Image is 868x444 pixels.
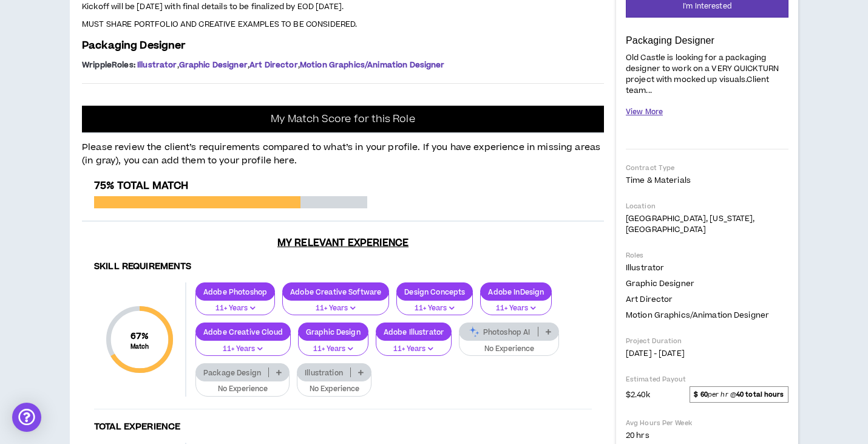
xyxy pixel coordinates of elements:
button: 11+ Years [376,333,452,357]
span: Motion Graphics/Animation Designer [626,310,769,321]
span: Graphic Designer [626,278,694,289]
p: No Experience [305,384,364,395]
p: Please review the client’s requirements compared to what’s in your profile. If you have experienc... [82,134,604,168]
button: No Experience [459,333,559,357]
p: Adobe InDesign [481,287,551,296]
span: Art Director [249,60,298,70]
p: 11+ Years [384,344,444,355]
span: I'm Interested [683,1,731,12]
p: [GEOGRAPHIC_DATA], [US_STATE], [GEOGRAPHIC_DATA] [626,213,788,235]
p: 11+ Years [203,344,283,355]
h3: My Relevant Experience [82,237,604,249]
h4: Total Experience [94,422,592,433]
span: Packaging Designer [82,38,186,53]
p: My Match Score for this Role [271,113,415,125]
span: Motion Graphics/Animation Designer [300,60,445,70]
p: Adobe Creative Software [283,287,388,296]
p: Location [626,202,788,211]
span: Graphic Designer [179,60,248,70]
p: Adobe Creative Cloud [196,327,290,336]
p: 11+ Years [488,303,544,314]
button: No Experience [195,374,290,397]
div: Open Intercom Messenger [12,403,41,432]
button: 11+ Years [298,333,368,357]
p: , , , [82,60,604,70]
span: Illustrator [626,262,664,273]
p: Contract Type [626,163,788,172]
p: No Experience [203,384,282,395]
p: Estimated Payout [626,375,788,384]
p: Graphic Design [299,327,368,336]
span: 75% Total Match [94,179,188,193]
span: Art Director [626,294,673,305]
span: $2.40k [626,387,650,401]
p: Project Duration [626,336,788,346]
span: MUST SHARE PORTFOLIO AND CREATIVE EXAMPLES TO BE CONSIDERED. [82,19,357,30]
p: Packaging Designer [626,35,788,47]
button: 11+ Years [480,293,552,316]
p: 11+ Years [306,344,361,355]
small: Match [131,343,149,351]
button: 11+ Years [195,293,275,316]
button: View More [626,101,663,123]
p: No Experience [467,344,551,355]
strong: $ 60 [694,390,707,399]
p: Adobe Photoshop [196,287,274,296]
p: Avg Hours Per Week [626,418,788,428]
p: Adobe Illustrator [376,327,451,336]
button: 11+ Years [396,293,473,316]
p: Time & Materials [626,175,788,186]
p: Photoshop AI [459,327,538,336]
span: Illustrator [137,60,177,70]
p: Illustration [297,368,350,377]
p: 11+ Years [203,303,267,314]
span: Kickoff will be [DATE] with final details to be finalized by EOD [DATE]. [82,1,344,12]
h4: Skill Requirements [94,261,592,273]
p: Package Design [196,368,268,377]
p: 20 hrs [626,430,788,441]
span: 67 % [131,330,149,343]
button: No Experience [297,374,371,397]
p: 11+ Years [290,303,381,314]
button: 11+ Years [282,293,389,316]
p: Design Concepts [397,287,472,296]
strong: 40 total hours [736,390,784,399]
p: Roles [626,251,788,260]
p: Old Castle is looking for a packaging designer to work on a VERY QUICKTURN project with mocked up... [626,51,788,97]
p: [DATE] - [DATE] [626,348,788,359]
span: Wripple Roles : [82,60,135,70]
p: 11+ Years [404,303,465,314]
button: 11+ Years [195,333,291,357]
span: per hr @ [690,386,788,402]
